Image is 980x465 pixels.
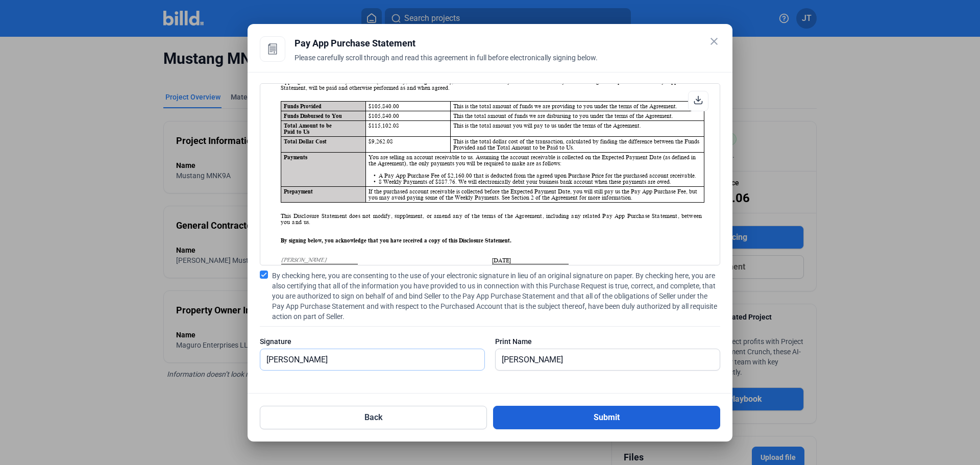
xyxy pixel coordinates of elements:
[708,35,720,47] mat-icon: close
[365,101,450,111] td: $105,840.00
[260,336,485,347] div: Signature
[284,123,332,135] strong: Total Amount to be Paid to Us
[365,186,704,202] td: If the purchased account receivable is collected before the Expected Payment Date, you will still...
[365,120,450,136] td: $115,102.08
[281,237,511,243] strong: By signing below, you acknowledge that you have received a copy of this Disclosure Statement.
[295,36,720,51] div: Pay App Purchase Statement
[284,188,313,194] strong: Prepayment
[365,136,450,152] td: $9,262.08
[281,256,492,271] td: Recipient Signature
[284,103,322,109] strong: Funds Provided
[272,271,720,322] span: By checking here, you are consenting to the use of your electronic signature in lieu of an origin...
[365,152,704,186] td: You are selling an account receivable to us. Assuming the account receivable is collected on the ...
[379,179,701,185] div: • 8 Weekly Payments of $887.76. We will electronically debit your business bank account when thes...
[450,120,704,136] td: This is the total amount you will pay to us under the terms of the Agreement.
[450,101,704,111] td: This is the total amount of funds we are providing to you under the terms of the Agreement.
[281,257,327,263] span: [PERSON_NAME]
[260,349,484,370] input: Signature
[295,53,720,75] div: Please carefully scroll through and read this agreement in full before electronically signing below.
[281,213,702,225] div: This Disclosure Statement does not modify, supplement, or amend any of the terms of the Agreement...
[284,154,307,160] strong: Payments
[379,173,701,179] div: • A Pay App Purchase Fee of $2,160.00 that is deducted from the agreed upon Purchase Price for th...
[284,113,342,119] strong: Funds Disbursed to You
[260,406,487,429] button: Back
[495,336,720,347] div: Print Name
[450,111,704,120] td: This the total amount of funds we are disbursing to you under the terms of the Agreement.
[496,349,708,370] input: Print Name
[493,406,720,429] button: Submit
[492,256,702,271] td: [DATE] Date
[284,138,327,144] strong: Total Dollar Cost
[450,136,704,152] td: This is the total dollar cost of the transaction, calculated by finding the difference between th...
[365,111,450,120] td: $105,840.00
